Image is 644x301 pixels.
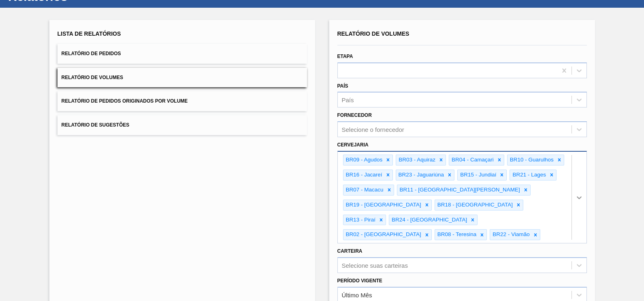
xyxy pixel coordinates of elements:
[62,51,121,56] span: Relatório de Pedidos
[449,155,495,165] div: BR04 - Camaçari
[343,185,385,195] div: BR07 - Macacu
[337,142,369,148] label: Cervejaria
[510,170,547,180] div: BR21 - Lages
[337,112,372,118] label: Fornecedor
[58,68,307,88] button: Relatório de Volumes
[58,115,307,135] button: Relatório de Sugestões
[342,97,354,103] div: País
[435,230,478,240] div: BR08 - Teresina
[343,170,384,180] div: BR16 - Jacareí
[342,126,404,133] div: Selecione o fornecedor
[396,155,437,165] div: BR03 - Aquiraz
[435,200,514,210] div: BR18 - [GEOGRAPHIC_DATA]
[337,30,409,37] span: Relatório de Volumes
[62,98,188,104] span: Relatório de Pedidos Originados por Volume
[337,248,363,254] label: Carteira
[58,30,121,37] span: Lista de Relatórios
[58,44,307,64] button: Relatório de Pedidos
[337,278,382,284] label: Período Vigente
[458,170,497,180] div: BR15 - Jundiaí
[58,91,307,111] button: Relatório de Pedidos Originados por Volume
[490,230,531,240] div: BR22 - Viamão
[397,185,521,195] div: BR11 - [GEOGRAPHIC_DATA][PERSON_NAME]
[337,54,353,59] label: Etapa
[396,170,446,180] div: BR23 - Jaguariúna
[342,262,408,269] div: Selecione suas carteiras
[343,230,422,240] div: BR02 - [GEOGRAPHIC_DATA]
[343,200,422,210] div: BR19 - [GEOGRAPHIC_DATA]
[343,155,384,165] div: BR09 - Agudos
[389,215,468,225] div: BR24 - [GEOGRAPHIC_DATA]
[508,155,555,165] div: BR10 - Guarulhos
[337,83,348,89] label: País
[62,75,123,80] span: Relatório de Volumes
[343,215,377,225] div: BR13 - Piraí
[62,122,130,128] span: Relatório de Sugestões
[342,291,372,298] div: Último Mês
